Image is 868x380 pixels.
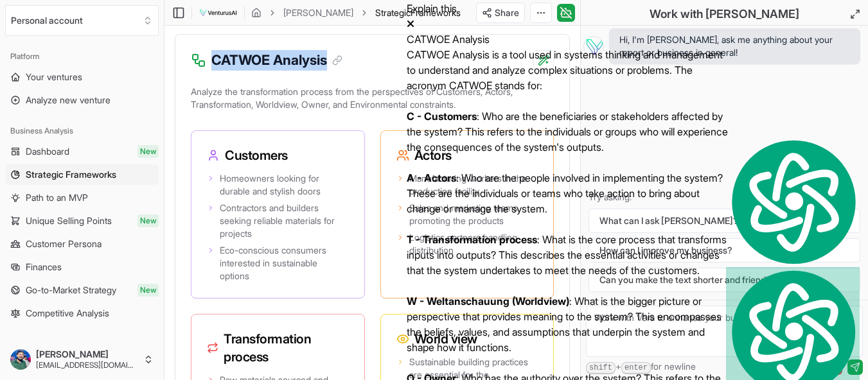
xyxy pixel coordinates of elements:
a: Unique Selling PointsNew [5,211,159,231]
li: : Who are the beneficiaries or stakeholders affected by the system? This refers to the individual... [407,108,728,155]
li: : Who are the people involved in implementing the system? These are the individuals or teams who ... [407,170,728,216]
a: Customer Persona [5,234,159,254]
a: Analyze new venture [5,90,159,110]
span: StrategicFrameworks [375,6,461,19]
strong: W - Weltanschauung (Worldview) [407,295,569,307]
button: Select an organization [5,5,159,36]
span: New [137,214,159,227]
span: Go-to-Market Strategy [26,284,116,297]
h3: CATWOE Analysis [211,50,342,71]
strong: C - Customers [407,110,477,123]
div: Tools [5,334,159,354]
span: Hi, I'm [PERSON_NAME], ask me anything about your report or business in general! [619,33,850,59]
span: Finances [26,261,62,273]
span: [PERSON_NAME] [36,349,138,360]
span: Competitive Analysis [26,307,109,320]
h3: World view [396,330,538,348]
span: Dashboard [26,145,69,158]
nav: breadcrumb [251,6,461,19]
strong: A - Actors [407,171,456,184]
div: Business Analysis [5,121,159,141]
li: : What is the bigger picture or perspective that provides meaning to the system? This encompasses... [407,293,728,355]
h3: Transformation process [207,330,349,366]
span: Eco-conscious consumers interested in sustainable options [220,244,349,282]
a: DashboardNew [5,141,159,162]
button: [PERSON_NAME][EMAIL_ADDRESS][DOMAIN_NAME] [5,344,159,375]
span: Unique Selling Points [26,214,112,227]
span: Explain this [407,2,457,15]
h3: Customers [207,146,349,164]
span: Analyze new venture [26,94,111,107]
a: Finances [5,257,159,277]
h3: Actors [396,146,538,164]
a: Strategic Frameworks [5,164,159,185]
div: CATWOE Analysis [407,31,728,47]
a: Path to an MVP [5,187,159,208]
img: ACg8ocIamhAmRMZ-v9LSJiFomUi3uKU0AbDzXeVfSC1_zyW_PBjI1wAwLg=s96-c [10,349,31,370]
p: Analyze the transformation process from the perspectives of Customers, Actors, Transformation, Wo... [191,83,554,119]
img: logo [199,5,238,21]
a: Your ventures [5,67,159,87]
a: Competitive Analysis [5,303,159,324]
span: Your ventures [26,71,82,83]
span: Customer Persona [26,237,102,250]
span: Contractors and builders seeking reliable materials for projects [220,202,349,240]
span: New [137,284,159,297]
div: Platform [5,46,159,67]
a: Go-to-Market StrategyNew [5,280,159,300]
strong: T - Transformation process [407,233,537,246]
span: Path to an MVP [26,191,88,204]
span: Homeowners looking for durable and stylish doors [220,172,349,198]
a: [PERSON_NAME] [283,6,353,19]
li: : What is the core process that transforms inputs into outputs? This describes the essential acti... [407,232,728,278]
span: Strategic Frameworks [26,168,116,181]
span: [EMAIL_ADDRESS][DOMAIN_NAME] [36,360,138,370]
span: New [137,145,159,158]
